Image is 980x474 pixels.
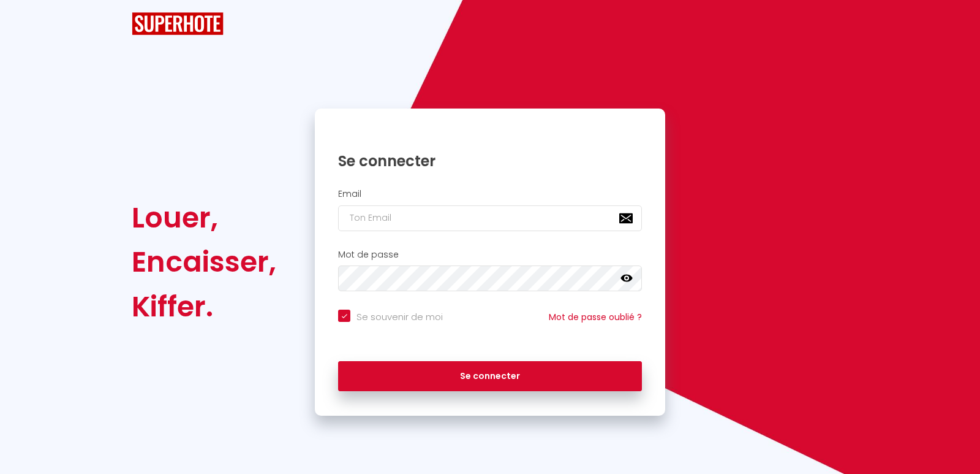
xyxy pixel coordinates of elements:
[338,250,642,260] h2: Mot de passe
[338,189,642,199] h2: Email
[338,361,642,392] button: Se connecter
[132,240,276,284] div: Encaisser,
[132,196,276,240] div: Louer,
[338,151,642,170] h1: Se connecter
[132,12,224,35] img: SuperHote logo
[338,205,642,231] input: Ton Email
[549,311,642,323] a: Mot de passe oublié ?
[132,285,276,329] div: Kiffer.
